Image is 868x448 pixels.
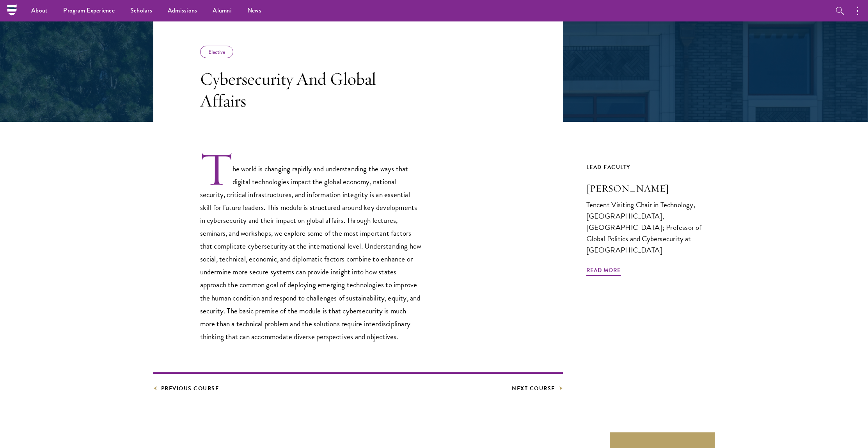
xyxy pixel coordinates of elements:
[586,265,621,277] span: Read More
[200,151,422,343] p: The world is changing rapidly and understanding the ways that digital technologies impact the glo...
[586,162,715,172] div: Lead Faculty
[200,68,422,112] h3: Cybersecurity And Global Affairs
[200,46,234,58] div: Elective
[153,384,219,393] a: Previous Course
[586,162,715,271] a: Lead Faculty [PERSON_NAME] Tencent Visiting Chair in Technology, [GEOGRAPHIC_DATA], [GEOGRAPHIC_D...
[586,182,715,195] h3: [PERSON_NAME]
[512,384,563,393] a: Next Course
[586,199,715,256] div: Tencent Visiting Chair in Technology, [GEOGRAPHIC_DATA], [GEOGRAPHIC_DATA]; Professor of Global P...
